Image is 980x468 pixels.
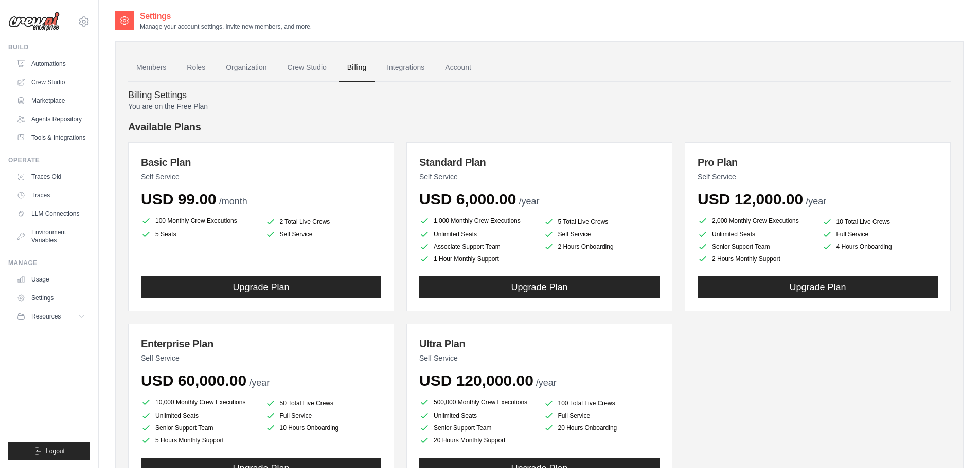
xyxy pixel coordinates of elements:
[279,54,335,82] a: Crew Studio
[265,217,382,227] li: 2 Total Live Crews
[265,229,382,239] li: Self Service
[179,54,213,82] a: Roles
[437,54,479,82] a: Account
[419,396,536,408] li: 500,000 Monthly Crew Executions
[141,396,257,408] li: 10,000 Monthly Crew Executions
[249,378,270,388] span: /year
[265,410,382,421] li: Full Service
[419,410,536,421] li: Unlimited Seats
[141,229,257,239] li: 5 Seats
[419,229,536,239] li: Unlimited Seats
[544,229,660,239] li: Self Service
[8,12,60,31] img: Logo
[141,276,381,298] button: Upgrade Plan
[141,353,381,363] p: Self Service
[12,169,90,185] a: Traces Old
[698,172,938,182] p: Self Service
[822,241,938,252] li: 4 Hours Onboarding
[419,241,536,252] li: Associate Support Team
[31,312,61,321] span: Resources
[419,172,660,182] p: Self Service
[219,196,247,207] span: /month
[419,336,660,351] h3: Ultra Plan
[265,398,382,408] li: 50 Total Live Crews
[544,398,660,408] li: 100 Total Live Crews
[822,217,938,227] li: 10 Total Live Crews
[698,254,814,264] li: 2 Hours Monthly Support
[698,215,814,227] li: 2,000 Monthly Crew Executions
[12,205,90,222] a: LLM Connections
[698,155,938,170] h3: Pro Plan
[141,215,257,227] li: 100 Monthly Crew Executions
[419,435,536,445] li: 20 Hours Monthly Support
[8,259,90,267] div: Manage
[379,54,433,82] a: Integrations
[141,423,257,433] li: Senior Support Team
[218,54,275,82] a: Organization
[46,447,65,455] span: Logout
[519,196,539,207] span: /year
[128,54,174,82] a: Members
[339,54,375,82] a: Billing
[128,120,951,134] h4: Available Plans
[806,196,826,207] span: /year
[419,276,660,298] button: Upgrade Plan
[698,241,814,252] li: Senior Support Team
[12,187,90,203] a: Traces
[141,191,217,208] span: USD 99.00
[544,423,660,433] li: 20 Hours Onboarding
[544,410,660,421] li: Full Service
[544,217,660,227] li: 5 Total Live Crews
[8,156,90,164] div: Operate
[140,23,312,31] p: Manage your account settings, invite new members, and more.
[141,372,246,389] span: USD 60,000.00
[141,336,381,351] h3: Enterprise Plan
[265,423,382,433] li: 10 Hours Onboarding
[141,155,381,170] h3: Basic Plan
[128,101,951,111] p: You are on the Free Plan
[419,215,536,227] li: 1,000 Monthly Crew Executions
[698,276,938,298] button: Upgrade Plan
[419,423,536,433] li: Senior Support Team
[419,254,536,264] li: 1 Hour Monthly Support
[698,191,803,208] span: USD 12,000.00
[536,378,557,388] span: /year
[12,111,90,127] a: Agents Repository
[419,372,533,389] span: USD 120,000.00
[8,442,90,460] button: Logout
[141,435,257,445] li: 5 Hours Monthly Support
[12,55,90,72] a: Automations
[141,410,257,421] li: Unlimited Seats
[128,90,951,101] h4: Billing Settings
[419,191,516,208] span: USD 6,000.00
[12,74,90,90] a: Crew Studio
[12,308,90,325] button: Resources
[419,155,660,170] h3: Standard Plan
[12,271,90,288] a: Usage
[8,43,90,51] div: Build
[12,129,90,146] a: Tools & Integrations
[141,172,381,182] p: Self Service
[698,229,814,239] li: Unlimited Seats
[419,353,660,363] p: Self Service
[12,92,90,109] a: Marketplace
[140,10,312,23] h2: Settings
[822,229,938,239] li: Full Service
[12,224,90,249] a: Environment Variables
[544,241,660,252] li: 2 Hours Onboarding
[12,290,90,306] a: Settings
